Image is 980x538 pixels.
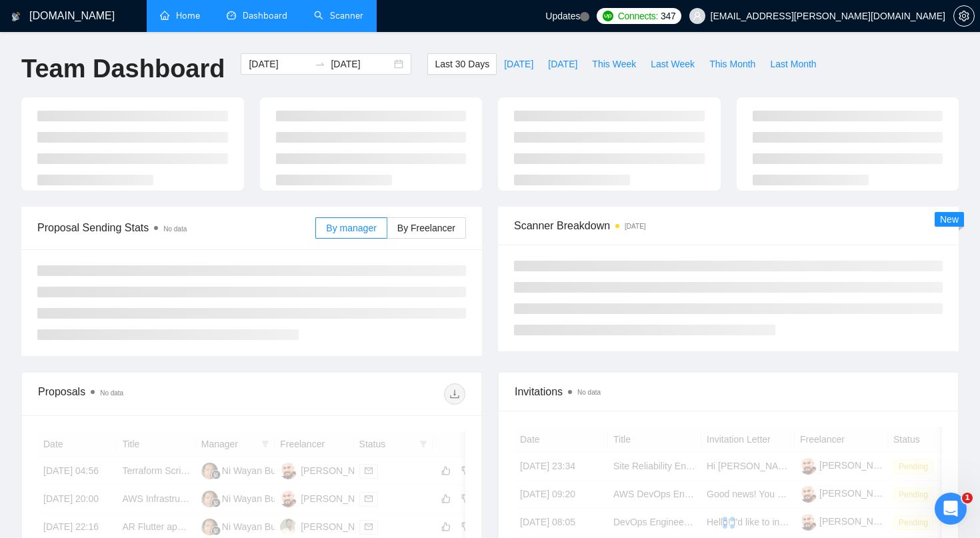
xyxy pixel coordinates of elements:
[954,11,974,21] span: setting
[935,493,967,525] iframe: Intercom live chat
[651,57,695,71] span: Last Week
[37,219,315,236] span: Proposal Sending Stats
[585,53,643,75] button: This Week
[577,389,601,396] span: No data
[661,9,675,23] span: 347
[315,59,325,69] span: swap-right
[504,57,533,71] span: [DATE]
[163,225,187,233] span: No data
[541,53,585,75] button: [DATE]
[331,57,391,71] input: End date
[160,10,200,21] a: homeHome
[962,493,973,503] span: 1
[314,10,363,21] a: searchScanner
[702,53,763,75] button: This Month
[940,214,959,225] span: New
[603,11,613,21] img: upwork-logo.png
[709,57,755,71] span: This Month
[397,223,455,233] span: By Freelancer
[763,53,823,75] button: Last Month
[21,53,225,85] h1: Team Dashboard
[435,57,489,71] span: Last 30 Days
[953,11,975,21] a: setting
[953,5,975,27] button: setting
[497,53,541,75] button: [DATE]
[427,53,497,75] button: Last 30 Days
[315,59,325,69] span: to
[643,53,702,75] button: Last Week
[770,57,816,71] span: Last Month
[515,383,942,400] span: Invitations
[326,223,376,233] span: By manager
[592,57,636,71] span: This Week
[249,57,309,71] input: Start date
[693,11,702,21] span: user
[11,6,21,27] img: logo
[227,11,236,20] span: dashboard
[625,223,645,230] time: [DATE]
[100,389,123,397] span: No data
[618,9,658,23] span: Connects:
[545,11,580,21] span: Updates
[548,57,577,71] span: [DATE]
[243,10,287,21] span: Dashboard
[514,217,943,234] span: Scanner Breakdown
[38,383,252,405] div: Proposals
